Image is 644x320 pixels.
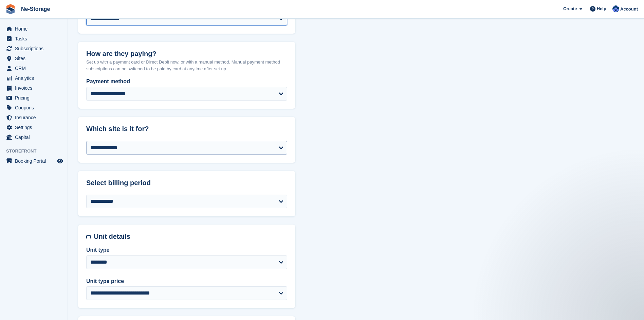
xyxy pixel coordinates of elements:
[5,4,16,14] img: stora-icon-8386f47178a22dfd0bd8f6a31ec36ba5ce8667c1dd55bd0f319d3a0aa187defe.svg
[15,123,56,132] span: Settings
[86,50,287,58] h2: How are they paying?
[3,93,64,103] a: menu
[15,64,56,73] span: CRM
[3,123,64,132] a: menu
[15,34,56,43] span: Tasks
[3,34,64,43] a: menu
[56,157,64,165] a: Preview store
[86,246,287,254] label: Unit type
[3,113,64,122] a: menu
[3,83,64,93] a: menu
[3,103,64,112] a: menu
[15,132,56,142] span: Capital
[620,6,638,13] span: Account
[3,64,64,73] a: menu
[86,125,287,133] h2: Which site is it for?
[94,233,287,241] h2: Unit details
[15,93,56,103] span: Pricing
[15,44,56,53] span: Subscriptions
[86,77,287,86] label: Payment method
[15,103,56,112] span: Coupons
[3,156,64,166] a: menu
[86,233,91,241] img: unit-details-icon-595b0c5c156355b767ba7b61e002efae458ec76ed5ec05730b8e856ff9ea34a9.svg
[563,5,577,12] span: Create
[3,54,64,63] a: menu
[15,83,56,93] span: Invoices
[15,113,56,122] span: Insurance
[597,5,606,12] span: Help
[3,132,64,142] a: menu
[612,5,619,12] img: Karol Carter
[86,277,287,285] label: Unit type price
[3,73,64,83] a: menu
[3,44,64,53] a: menu
[15,54,56,63] span: Sites
[86,59,287,72] p: Set up with a payment card or Direct Debit now, or with a manual method. Manual payment method su...
[6,148,68,155] span: Storefront
[15,73,56,83] span: Analytics
[86,179,287,187] h2: Select billing period
[3,24,64,34] a: menu
[18,3,53,15] a: Ne-Storage
[15,24,56,34] span: Home
[15,156,56,166] span: Booking Portal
